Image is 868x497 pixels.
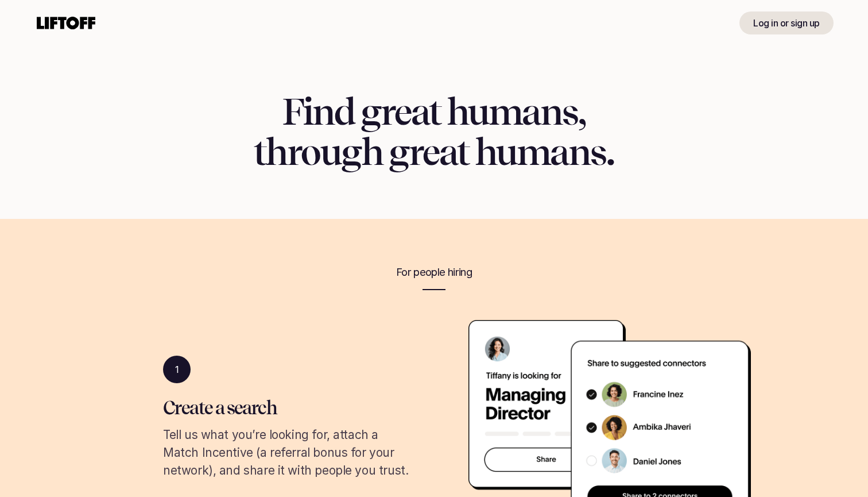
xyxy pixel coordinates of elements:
p: Log in or sign up [753,16,820,30]
a: Log in or sign up [739,11,834,34]
p: Tell us what you’re looking for, attach a Match Incentive (a referral bonus for your network), an... [163,426,416,480]
span: through great humans. [254,130,614,174]
h1: Create a search [163,397,416,419]
p: For people hiring [101,265,767,280]
span: Find great humans, [282,90,586,134]
p: 1 [175,363,179,376]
